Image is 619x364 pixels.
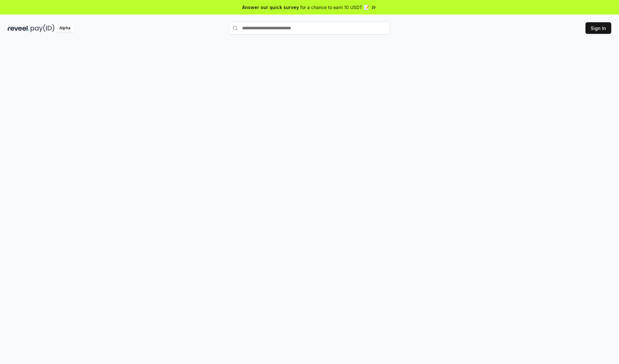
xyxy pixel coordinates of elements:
div: Alpha [56,24,74,32]
span: Answer our quick survey [242,4,299,11]
img: reveel_dark [8,24,29,32]
span: for a chance to earn 10 USDT 📝 [300,4,369,11]
img: pay_id [31,24,54,32]
button: Sign In [585,22,611,34]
